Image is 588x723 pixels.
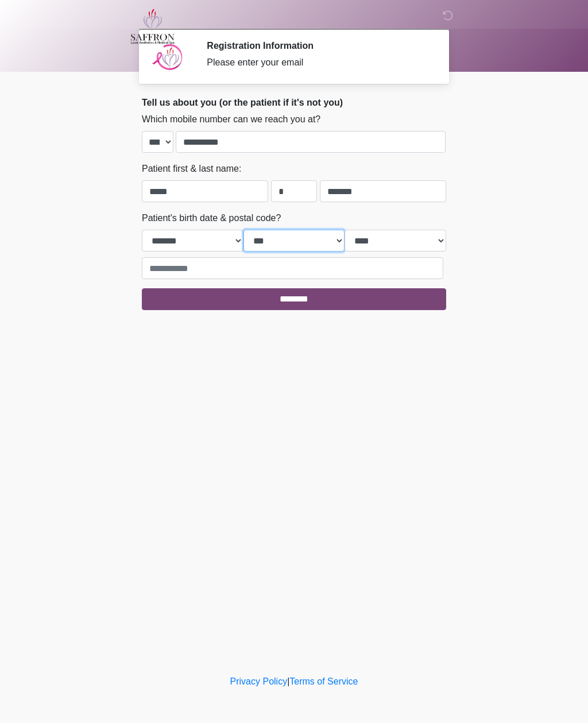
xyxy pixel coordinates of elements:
label: Which mobile number can we reach you at? [142,113,320,126]
a: | [287,676,289,686]
img: Saffron Laser Aesthetics and Medical Spa Logo [130,9,175,44]
label: Patient first & last name: [142,162,241,176]
img: Agent Avatar [150,40,185,75]
h2: Tell us about you (or the patient if it's not you) [142,97,446,108]
div: Please enter your email [207,56,429,69]
a: Terms of Service [289,676,358,686]
a: Privacy Policy [230,676,288,686]
label: Patient's birth date & postal code? [142,211,281,225]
